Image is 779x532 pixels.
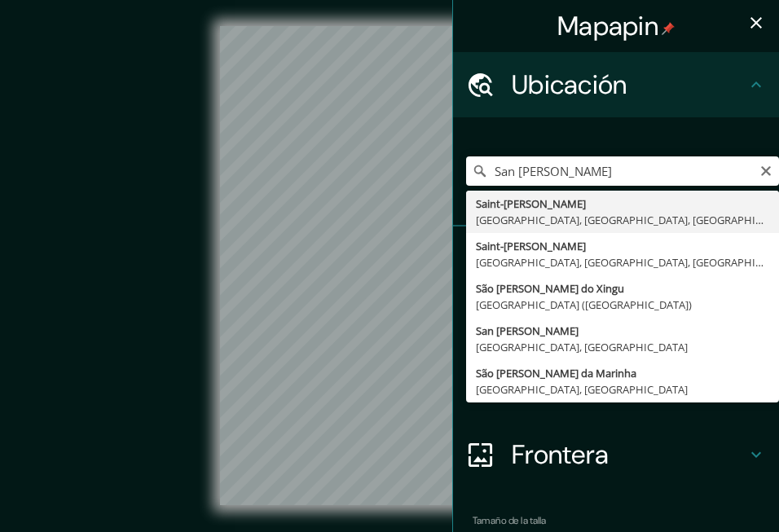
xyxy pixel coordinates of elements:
div: Diseño [453,357,779,422]
h4: Ubicación [512,68,746,101]
div: [GEOGRAPHIC_DATA], [GEOGRAPHIC_DATA] [476,339,769,355]
iframe: Help widget launcher [634,468,761,514]
div: [GEOGRAPHIC_DATA], [GEOGRAPHIC_DATA], [GEOGRAPHIC_DATA] [476,254,769,270]
div: Pins [453,226,779,292]
div: [GEOGRAPHIC_DATA], [GEOGRAPHIC_DATA], [GEOGRAPHIC_DATA] [476,212,769,228]
div: [GEOGRAPHIC_DATA] ([GEOGRAPHIC_DATA]) [476,297,769,313]
canvas: Mapa [220,26,559,505]
div: São [PERSON_NAME] do Xingu [476,280,769,297]
div: Ubicación [453,52,779,117]
input: Elige tu ciudad o área [466,156,779,186]
button: Claro [759,162,772,178]
img: pin-icon.png [662,22,675,35]
div: [GEOGRAPHIC_DATA], [GEOGRAPHIC_DATA] [476,381,769,398]
div: Frontera [453,422,779,487]
h4: Mapapin [557,10,675,42]
div: Saint-[PERSON_NAME] [476,196,769,212]
div: Saint-[PERSON_NAME] [476,238,769,254]
label: Tamaño de la talla [473,514,546,528]
h4: Diseño [512,373,746,406]
div: Estilo [453,292,779,357]
h4: Frontera [512,438,746,471]
div: San [PERSON_NAME] [476,323,769,339]
div: São [PERSON_NAME] da Marinha [476,365,769,381]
